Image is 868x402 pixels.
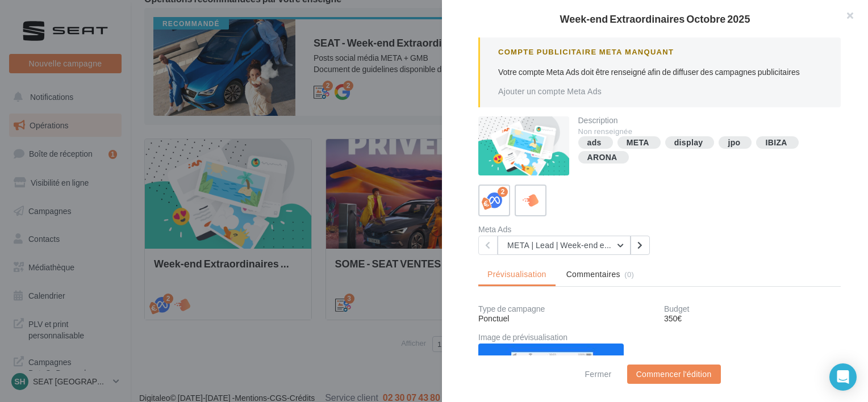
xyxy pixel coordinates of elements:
div: jpo [728,139,740,147]
button: Fermer [580,367,616,381]
div: Image de prévisualisation [478,333,841,341]
div: Week-end Extraordinaires Octobre 2025 [460,14,850,24]
div: Description [578,116,832,124]
div: display [674,139,703,147]
button: Commencer l'édition [627,365,721,384]
div: Budget [664,305,841,313]
div: Non renseignée [578,127,832,137]
div: META [627,139,649,147]
span: Commentaires [566,269,620,280]
div: Open Intercom Messenger [829,363,857,391]
div: 350€ [664,313,841,324]
div: 2 [498,187,508,197]
div: Type de campagne [478,305,655,313]
div: ARONA [587,153,617,162]
div: ads [587,139,602,147]
div: IBIZA [765,139,787,147]
div: Meta Ads [478,225,655,233]
span: (0) [624,270,634,279]
div: Ponctuel [478,313,655,324]
p: Votre compte Meta Ads doit être renseigné afin de diffuser des campagnes publicitaires [498,66,823,78]
button: META | Lead | Week-end extraordinaires Octobre 2025 [498,236,631,255]
div: Compte Publicitaire Meta Manquant [498,47,823,57]
a: Ajouter un compte Meta Ads [498,87,602,96]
